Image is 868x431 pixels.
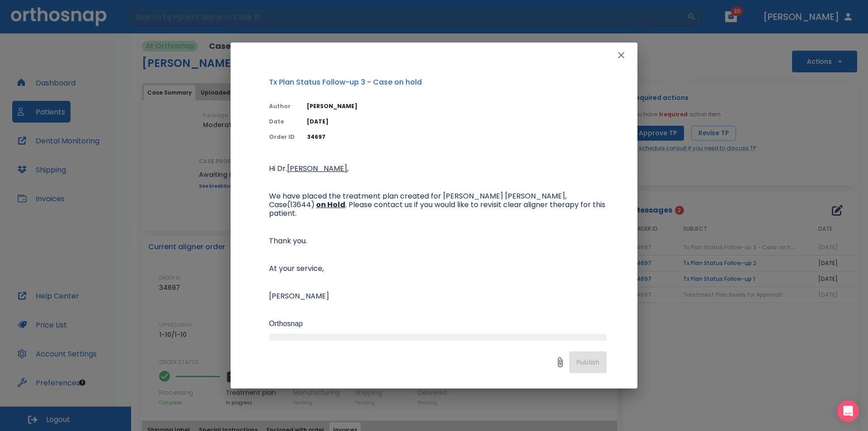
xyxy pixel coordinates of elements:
span: Orthosnap [269,320,303,327]
span: We have placed the treatment plan created for [PERSON_NAME] [PERSON_NAME], Case(13644) [269,191,568,210]
p: Order ID [269,133,296,141]
span: [PERSON_NAME] [269,291,329,301]
span: , [347,163,349,174]
ins: on Hold [316,199,345,210]
a: [PERSON_NAME] [287,165,347,173]
p: [DATE] [307,118,607,126]
span: [PERSON_NAME] [287,163,347,174]
p: Author [269,102,296,110]
span: . Please contact us if you would like to revisit clear aligner therapy for this patient. [269,199,607,218]
span: At your service, [269,263,324,274]
p: 34697 [307,133,607,141]
span: Thank you. [269,236,307,246]
p: [PERSON_NAME] [307,102,607,110]
p: Date [269,118,296,126]
div: Open Intercom Messenger [837,400,859,422]
span: Hi Dr. [269,163,287,174]
p: Tx Plan Status Follow-up 3 - Case on hold [269,77,607,88]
